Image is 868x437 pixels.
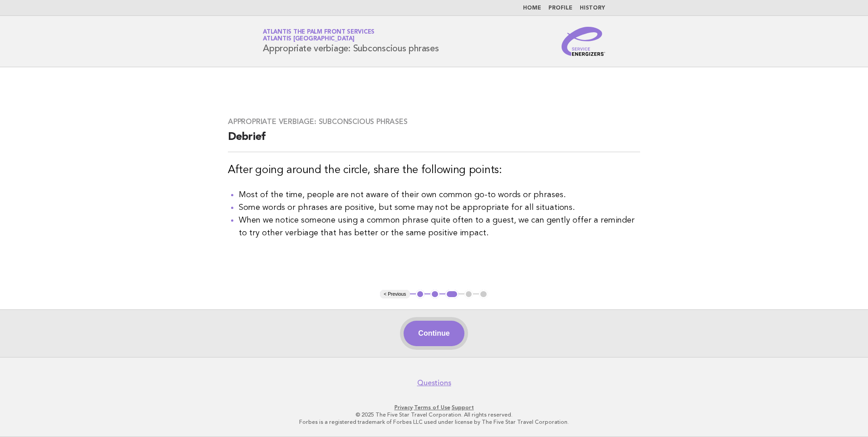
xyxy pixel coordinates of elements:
[395,404,413,411] a: Privacy
[156,404,712,411] p: · ·
[263,30,439,53] h1: Appropriate verbiage: Subconscious phrases
[263,36,355,42] span: Atlantis [GEOGRAPHIC_DATA]
[416,290,425,299] button: 1
[580,5,605,11] a: History
[452,404,474,411] a: Support
[445,290,459,299] button: 3
[228,130,640,152] h2: Debrief
[417,378,451,387] a: Questions
[156,411,712,418] p: © 2025 The Five Star Travel Corporation. All rights reserved.
[239,189,640,201] li: Most of the time, people are not aware of their own common go-to words or phrases.
[414,404,450,411] a: Terms of Use
[562,27,605,56] img: Service Energizers
[523,5,541,11] a: Home
[239,201,640,214] li: Some words or phrases are positive, but some may not be appropriate for all situations.
[228,163,640,178] h3: After going around the circle, share the following points:
[430,290,439,299] button: 2
[404,321,464,346] button: Continue
[263,29,375,42] a: Atlantis The Palm Front ServicesAtlantis [GEOGRAPHIC_DATA]
[228,117,640,126] h3: Appropriate verbiage: Subconscious phrases
[239,214,640,239] li: When we notice someone using a common phrase quite often to a guest, we can gently offer a remind...
[380,290,409,299] button: < Previous
[548,5,572,11] a: Profile
[156,418,712,426] p: Forbes is a registered trademark of Forbes LLC used under license by The Five Star Travel Corpora...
